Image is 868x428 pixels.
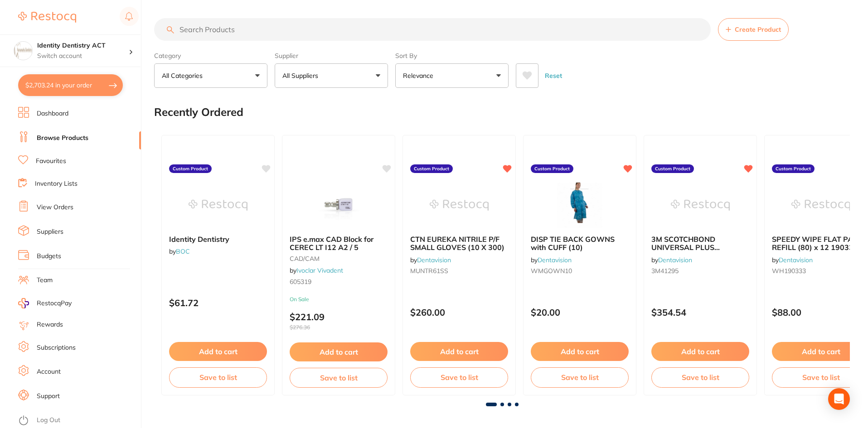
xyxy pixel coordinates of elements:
input: Search Products [154,18,711,41]
button: All Categories [154,63,267,88]
label: Custom Product [169,164,212,173]
button: Log Out [18,414,138,428]
p: $221.09 [290,312,388,331]
p: Switch account [37,52,129,61]
button: Save to list [290,368,388,388]
button: Save to list [531,367,629,387]
small: 605319 [290,278,388,285]
img: Identity Dentistry [189,183,247,228]
h2: Recently Ordered [154,106,243,119]
a: Favourites [36,157,66,166]
img: Identity Dentistry ACT [14,42,32,60]
span: by [290,266,343,274]
small: CAD/CAM [290,255,388,262]
small: 3M41295 [651,267,749,274]
span: by [531,256,572,264]
div: Open Intercom Messenger [828,388,850,410]
a: BOC [176,247,190,255]
a: Browse Products [37,134,88,143]
span: $276.36 [290,324,388,331]
button: $2,703.24 in your order [18,74,123,96]
a: Log Out [37,416,60,425]
h4: Identity Dentistry ACT [37,41,129,50]
span: by [410,256,451,264]
a: Team [37,276,53,285]
span: by [651,256,692,264]
a: Budgets [37,252,61,261]
img: Restocq Logo [18,12,76,23]
b: 3M SCOTCHBOND UNIVERSAL PLUS ADHESIVE BOTTLE REFILL (3X 5ML) [651,235,749,252]
a: RestocqPay [18,298,72,308]
p: All Categories [162,71,206,80]
a: Subscriptions [37,343,76,352]
button: All Suppliers [275,63,388,88]
label: Sort By [395,52,509,60]
button: Create Product [718,18,789,41]
label: Supplier [275,52,388,60]
img: CTN EUREKA NITRILE P/F SMALL GLOVES (10 X 300) [430,183,489,228]
a: Suppliers [37,227,63,236]
img: SPEEDY WIPE FLAT PACK REFILL (80) x 12 190336 [791,183,850,228]
a: Account [37,367,61,376]
a: Support [37,392,60,401]
a: Dentavision [538,256,572,264]
a: View Orders [37,203,73,212]
button: Relevance [395,63,509,88]
label: Custom Product [410,164,453,173]
p: $61.72 [169,298,267,308]
button: Reset [542,63,565,88]
label: Category [154,52,267,60]
button: Save to list [651,367,749,387]
a: Rewards [37,320,63,329]
span: by [169,247,190,255]
b: CTN EUREKA NITRILE P/F SMALL GLOVES (10 X 300) [410,235,508,252]
a: Dentavision [658,256,692,264]
small: MUNTR61SS [410,267,508,274]
p: $354.54 [651,307,749,317]
a: Dentavision [417,256,451,264]
p: Relevance [403,71,437,80]
a: Inventory Lists [35,179,78,188]
small: On Sale [290,296,388,303]
label: Custom Product [531,164,573,173]
button: Save to list [169,367,267,387]
img: DISP TIE BACK GOWNS with CUFF (10) [550,183,609,228]
b: Identity Dentistry [169,235,267,243]
label: Custom Product [772,164,815,173]
button: Add to cart [651,342,749,361]
img: 3M SCOTCHBOND UNIVERSAL PLUS ADHESIVE BOTTLE REFILL (3X 5ML) [671,183,730,228]
a: Restocq Logo [18,7,76,28]
button: Add to cart [410,342,508,361]
small: WMGOWN10 [531,267,629,274]
p: All Suppliers [282,71,322,80]
button: Add to cart [169,342,267,361]
button: Add to cart [290,342,388,361]
a: Ivoclar Vivadent [296,266,343,274]
p: $260.00 [410,307,508,317]
a: Dashboard [37,109,68,118]
label: Custom Product [651,164,694,173]
span: by [772,256,813,264]
p: $20.00 [531,307,629,317]
img: IPS e.max CAD Block for CEREC LT I12 A2 / 5 [309,183,368,228]
span: RestocqPay [37,299,72,308]
b: DISP TIE BACK GOWNS with CUFF (10) [531,235,629,252]
img: RestocqPay [18,298,29,308]
button: Add to cart [531,342,629,361]
b: IPS e.max CAD Block for CEREC LT I12 A2 / 5 [290,235,388,252]
button: Save to list [410,367,508,387]
a: Dentavision [779,256,813,264]
span: Create Product [735,26,781,33]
